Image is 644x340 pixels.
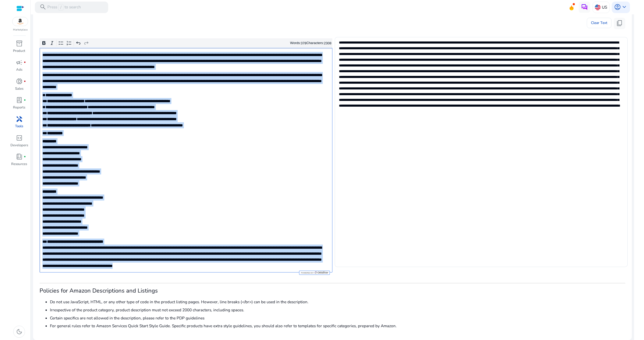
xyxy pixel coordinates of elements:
label: 378 [301,41,306,45]
li: Do not use JavaScript, HTML, or any other type of code in the product listing pages. However, lin... [50,299,625,305]
button: Clear Text [587,18,611,28]
span: dark_mode [16,328,23,335]
span: campaign [16,59,23,66]
span: keyboard_arrow_down [621,4,628,10]
button: content_copy [614,18,625,29]
a: book_4fiber_manual_recordResources [10,152,28,171]
span: Clear Text [591,18,607,28]
span: Powered by [300,272,314,274]
span: fiber_manual_record [24,99,26,101]
div: Rich Text Editor. Editing area: main. Press Alt+0 for help. [40,48,332,272]
p: Resources [11,162,27,167]
a: campaignfiber_manual_recordAds [10,58,28,77]
a: handymanTools [10,114,28,133]
p: Sales [15,86,23,92]
h3: Policies for Amazon Descriptions and Listings [40,287,625,294]
span: account_circle [614,4,621,10]
a: donut_smallfiber_manual_recordSales [10,77,28,96]
div: Editor toolbar [40,38,332,48]
span: handyman [16,116,23,123]
span: lab_profile [16,97,23,104]
span: inventory_2 [16,40,23,47]
div: Words: Characters: [290,40,331,46]
p: Developers [10,143,28,148]
span: book_4 [16,153,23,160]
p: Tools [15,124,23,129]
li: Certain specifics are not allowed in the description, please refer to the PDP guidelines [50,315,625,321]
span: fiber_manual_record [24,61,26,64]
span: / [58,4,63,10]
p: Product [13,48,25,54]
p: Marketplace [13,28,28,32]
span: code_blocks [16,135,23,141]
span: content_copy [616,20,623,27]
span: donut_small [16,78,23,85]
p: US [602,3,607,12]
img: amazon.svg [12,17,28,26]
p: Press to search [47,4,81,10]
a: inventory_2Product [10,39,28,58]
a: lab_profilefiber_manual_recordReports [10,96,28,114]
p: Ads [16,67,22,72]
a: code_blocksDevelopers [10,133,28,152]
span: fiber_manual_record [24,80,26,83]
span: search [40,4,46,10]
p: Reports [13,105,25,110]
label: 2308 [324,41,331,45]
img: us.svg [595,4,601,10]
span: fiber_manual_record [24,156,26,158]
li: For general rules refer to Amazon Services Quick Start Style Guide. Specific products have extra ... [50,323,625,329]
li: Irrespective of the product category, product description must not exceed 2000 characters, includ... [50,307,625,313]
